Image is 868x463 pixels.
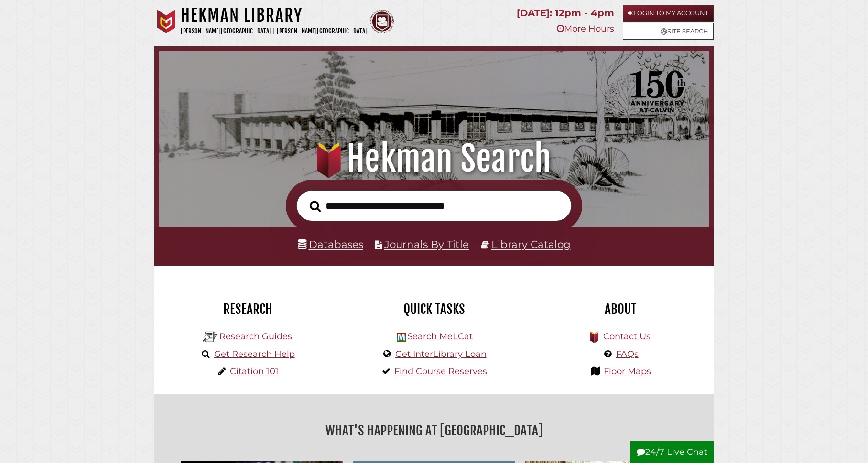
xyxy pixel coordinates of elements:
a: Login to My Account [623,5,714,22]
a: Find Course Reserves [394,366,487,377]
p: [DATE]: 12pm - 4pm [517,5,614,22]
h2: Quick Tasks [348,301,520,317]
img: Hekman Library Logo [397,333,406,342]
a: Search MeLCat [407,331,473,342]
h2: About [534,301,706,317]
img: Calvin University [154,10,178,33]
a: Get Research Help [214,349,295,359]
h1: Hekman Library [181,5,368,26]
img: Calvin Theological Seminary [370,10,394,33]
a: Library Catalog [491,238,571,250]
i: Search [310,200,321,212]
h1: Hekman Search [172,138,696,180]
p: [PERSON_NAME][GEOGRAPHIC_DATA] | [PERSON_NAME][GEOGRAPHIC_DATA] [181,26,368,37]
a: Site Search [623,23,714,40]
a: More Hours [557,23,614,34]
button: Search [305,198,325,215]
h2: What's Happening at [GEOGRAPHIC_DATA] [162,420,706,441]
a: Floor Maps [604,366,651,377]
h2: Research [162,301,334,317]
img: Hekman Library Logo [203,330,217,344]
a: Journals By Title [384,238,469,250]
a: Research Guides [219,331,292,342]
a: Get InterLibrary Loan [395,349,487,359]
a: FAQs [616,349,639,359]
a: Contact Us [603,331,651,342]
a: Databases [298,238,363,250]
a: Citation 101 [230,366,279,377]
